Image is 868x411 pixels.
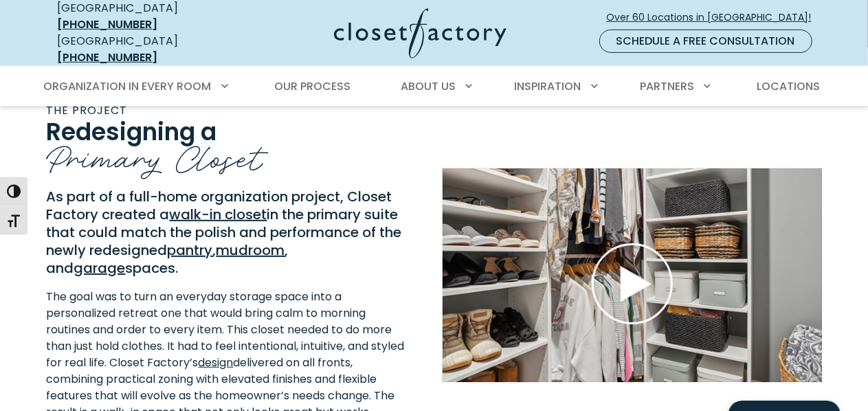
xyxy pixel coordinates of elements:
img: Closet video thumbnail [443,168,822,382]
span: Locations [757,78,820,94]
span: Inspiration [515,78,581,94]
span: Our Process [274,78,350,94]
span: Redesigning a [47,115,217,148]
span: Over 60 Locations in [GEOGRAPHIC_DATA]! [607,10,823,25]
a: garage [74,258,126,278]
span: As part of a full-home organization project, Closet Factory created a in the primary suite that c... [47,187,402,278]
span: Partners [640,78,694,94]
a: Over 60 Locations in [GEOGRAPHIC_DATA]! [606,5,823,30]
a: Schedule a Free Consultation [599,30,812,53]
a: mudroom [216,241,285,260]
img: Closet Factory Logo [334,8,507,58]
div: [GEOGRAPHIC_DATA] [58,33,226,66]
a: pantry [168,241,213,260]
nav: Primary Menu [34,67,834,106]
a: [PHONE_NUMBER] [58,16,158,32]
span: About Us [401,78,456,94]
p: The Project [47,102,412,119]
a: [PHONE_NUMBER] [58,49,158,65]
a: design [199,355,234,370]
span: Organization in Every Room [44,78,212,94]
span: Primary Closet [47,130,263,180]
a: walk-in closet [170,205,267,224]
div: Play Wistia video [443,168,822,382]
